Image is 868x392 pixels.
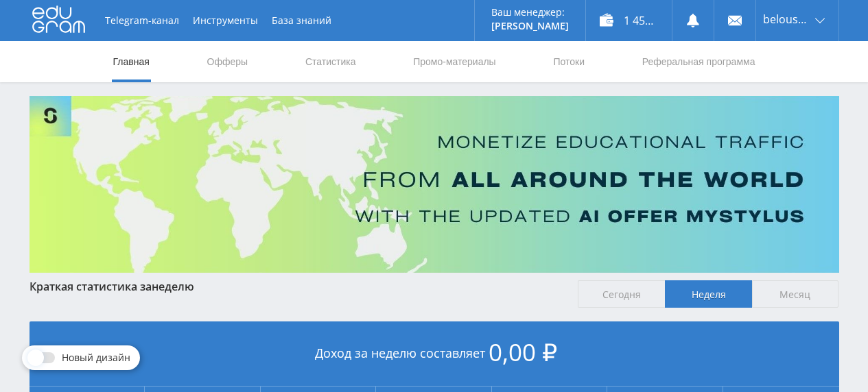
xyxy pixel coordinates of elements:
span: belousova1964 [763,14,811,25]
span: 0,00 ₽ [489,336,557,368]
a: Промо-материалы [412,41,497,82]
span: неделю [152,279,194,294]
p: [PERSON_NAME] [491,21,569,32]
div: Краткая статистика за [30,280,565,293]
a: Реферальная программа [641,41,757,82]
a: Потоки [552,41,586,82]
img: Banner [30,96,839,273]
span: Новый дизайн [62,352,130,363]
p: Ваш менеджер: [491,7,569,18]
a: Главная [112,41,151,82]
span: Неделя [665,280,752,308]
span: Сегодня [578,280,665,308]
span: Месяц [752,280,839,308]
div: Доход за неделю составляет [30,321,839,387]
a: Статистика [304,41,357,82]
a: Офферы [206,41,250,82]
